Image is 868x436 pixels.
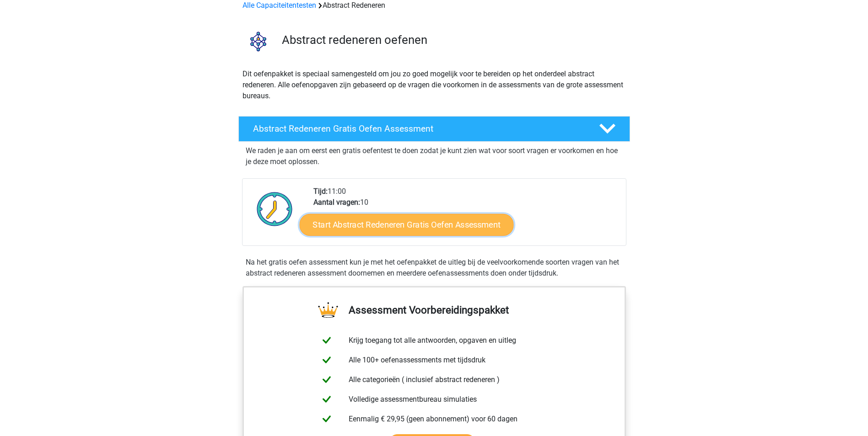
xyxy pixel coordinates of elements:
img: Klok [252,186,298,232]
p: We raden je aan om eerst een gratis oefentest te doen zodat je kunt zien wat voor soort vragen er... [246,145,623,167]
b: Aantal vragen: [313,198,360,207]
a: Abstract Redeneren Gratis Oefen Assessment [235,116,634,142]
h3: Abstract redeneren oefenen [282,33,623,47]
p: Dit oefenpakket is speciaal samengesteld om jou zo goed mogelijk voor te bereiden op het onderdee... [243,69,626,101]
div: 11:00 10 [307,186,625,245]
img: abstract redeneren [239,22,278,61]
div: Na het gratis oefen assessment kun je met het oefenpakket de uitleg bij de veelvoorkomende soorte... [242,257,626,279]
b: Tijd: [313,187,328,196]
a: Start Abstract Redeneren Gratis Oefen Assessment [299,213,513,235]
h4: Abstract Redeneren Gratis Oefen Assessment [253,123,584,134]
a: Alle Capaciteitentesten [243,1,316,10]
